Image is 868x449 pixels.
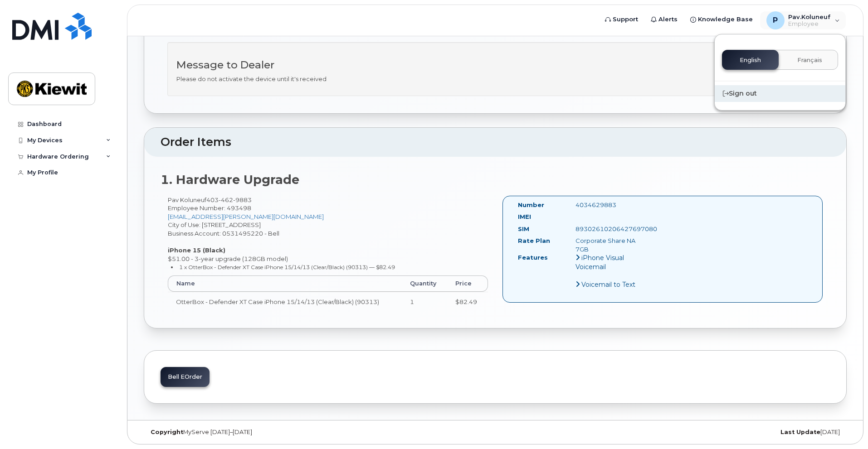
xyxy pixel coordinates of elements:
[168,213,324,220] a: [EMAIL_ADDRESS][PERSON_NAME][DOMAIN_NAME]
[161,196,495,320] div: Pav Koluneuf City of Use: [STREET_ADDRESS] Business Account: 0531495220 - Bell $51.00 - 3-year up...
[168,246,225,254] strong: iPhone 15 (Black)
[206,196,252,203] span: 403
[219,196,233,203] span: 462
[658,15,678,24] span: Alerts
[569,237,649,253] div: Corporate Share NA 7GB
[644,10,684,29] a: Alerts
[161,136,830,149] h2: Order Items
[575,254,624,271] span: iPhone Visual Voicemail
[518,253,548,262] label: Features
[151,429,183,435] strong: Copyright
[788,20,830,28] span: Employee
[613,15,638,24] span: Support
[829,410,861,442] iframe: Messenger Launcher
[569,225,649,233] div: 89302610206427697080
[518,237,550,245] label: Rate Plan
[176,75,814,83] p: Please do not activate the device until it's received
[168,292,402,312] td: OtterBox - Defender XT Case iPhone 15/14/13 (Clear/Black) (90313)
[599,10,644,29] a: Support
[447,292,488,312] td: $82.49
[168,275,402,292] th: Name
[161,172,299,187] strong: 1. Hardware Upgrade
[760,11,846,29] div: Pav.Koluneuf
[518,201,544,209] label: Number
[797,57,822,64] span: Français
[780,429,820,435] strong: Last Update
[402,292,447,312] td: 1
[447,275,488,292] th: Price
[715,85,845,102] div: Sign out
[518,225,529,233] label: SIM
[612,429,847,436] div: [DATE]
[788,13,830,20] span: Pav.Koluneuf
[233,196,252,203] span: 9883
[518,212,531,221] label: IMEI
[698,15,753,24] span: Knowledge Base
[773,15,778,26] span: P
[402,275,447,292] th: Quantity
[569,201,649,209] div: 4034629883
[179,264,395,270] small: 1 x OtterBox - Defender XT Case iPhone 15/14/13 (Clear/Black) (90313) — $82.49
[581,280,635,289] span: Voicemail to Text
[168,204,251,212] span: Employee Number: 493498
[684,10,759,29] a: Knowledge Base
[176,59,814,71] h3: Message to Dealer
[144,429,378,436] div: MyServe [DATE]–[DATE]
